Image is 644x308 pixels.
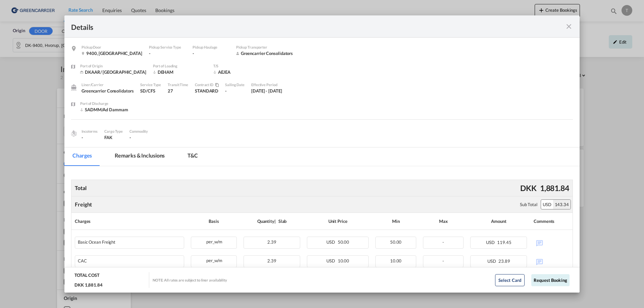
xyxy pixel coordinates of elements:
span: USD [326,258,337,263]
div: DKK [519,181,538,195]
span: 2.39 [267,258,276,263]
div: CAC [78,258,87,263]
div: No Comments Available [534,255,569,267]
div: - [225,88,245,94]
div: NOTE: All rates are subject to liner availability [153,278,227,283]
div: per_w/m [191,256,236,264]
span: - [442,239,444,245]
span: 10.00 [338,258,350,263]
div: 9400 , Denmark [82,50,142,56]
div: Charges [75,216,184,226]
div: TOTAL COST [74,272,100,282]
span: USD [487,258,498,264]
md-dialog: Pickup Door ... [64,15,580,293]
div: Total [73,183,88,193]
div: Sailing Date [225,82,245,88]
div: Port of Loading [153,63,207,69]
div: Effective Period [251,82,282,88]
div: USD [541,200,553,209]
div: - [82,134,98,140]
md-icon: icon-close fg-AAA8AD m-0 cursor [565,22,573,30]
span: 23.89 [498,258,510,264]
div: Pickup Door [82,44,142,50]
div: Liner/Carrier [82,82,133,88]
div: Max [423,216,464,226]
div: 27 [168,88,188,94]
div: Commodity [129,128,148,134]
div: Pickup Transporter [236,44,293,50]
div: Cargo Type [104,128,123,134]
div: Amount [470,216,527,226]
div: Greencarrier Consolidators [236,50,293,56]
md-icon: icon-content-copy [213,83,218,87]
div: Transit Time [168,82,188,88]
md-tab-item: T&C [179,147,206,166]
div: 143.34 [553,200,571,209]
div: 1 Oct 2025 - 31 Oct 2025 [251,88,282,94]
div: Pickup Haulage [193,44,229,50]
div: per_w/m [191,237,236,245]
div: Pickup Service Type [149,44,186,50]
span: SD/CFS [140,88,155,94]
div: Quantity | Slab [244,216,300,226]
div: Sub Total [520,201,537,207]
div: Freight [75,201,92,208]
button: Select Card [495,274,525,286]
div: Port of Origin [80,63,146,69]
span: USD [486,240,496,245]
div: AEJEA [213,69,267,75]
div: Basis [191,216,237,226]
span: - [442,258,444,263]
img: cargo.png [70,130,77,137]
div: DKK 1,881.84 [74,282,103,288]
div: No Comments Available [534,237,569,248]
span: USD [326,239,337,245]
md-pagination-wrapper: Use the left and right arrow keys to navigate between tabs [64,147,213,166]
div: Basic Ocean Freight [78,240,115,245]
div: STANDARD [195,82,225,101]
div: Service Type [140,82,161,88]
span: 119.45 [497,240,511,245]
span: 50.00 [390,239,402,245]
span: 50.00 [338,239,350,245]
md-tab-item: Charges [64,147,100,166]
div: Contract / Rate Agreement / Tariff / Spot Pricing Reference Number [195,82,218,88]
div: SADMM/Ad Dammam [80,107,134,113]
div: Unit Price [307,216,369,226]
div: Greencarrier Consolidators [82,88,133,94]
div: T/S [213,63,267,69]
span: 2.39 [267,239,276,245]
div: Incoterms [82,128,98,134]
md-tab-item: Remarks & Inclusions [107,147,173,166]
div: DKAAR/ Aarhus [80,69,146,75]
div: FAK [104,134,123,140]
div: Port of Discharge [80,101,134,107]
div: 1,881.84 [538,181,571,195]
span: - [129,135,131,140]
div: DEHAM [153,69,207,75]
span: 10.00 [390,258,402,263]
div: - [193,50,229,56]
div: STANDARD [195,88,218,94]
div: - [149,50,186,56]
th: Comments [530,213,573,230]
div: Details [71,22,523,30]
div: Min [375,216,416,226]
button: Request Booking [531,274,570,286]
